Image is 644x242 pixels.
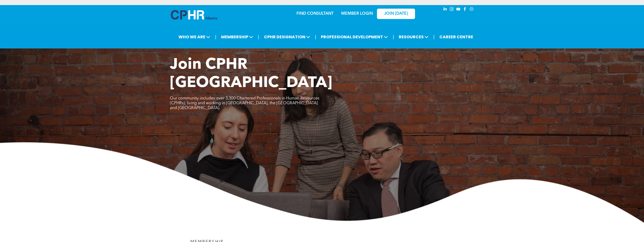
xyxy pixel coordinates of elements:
li: | [258,32,259,42]
a: youtube [456,6,461,13]
a: JOIN [DATE] [377,9,415,19]
span: RESOURCES [397,32,430,42]
span: MEMBERSHIP [220,32,255,42]
img: A blue and white logo for cp alberta [171,10,217,20]
a: instagram [449,6,455,13]
a: Social network [469,6,474,13]
a: MEMBER LOGIN [341,12,373,16]
a: CAREER CENTRE [438,32,475,42]
span: Our community includes over 3,300 Chartered Professionals in Human Resources (CPHRs), living and ... [170,96,319,110]
span: CPHR DESIGNATION [262,32,312,42]
a: FIND CONSULTANT [296,12,334,16]
span: JOIN [DATE] [384,11,408,16]
li: | [215,32,216,42]
span: WHO WE ARE [177,32,212,42]
li: | [315,32,316,42]
span: PROFESSIONAL DEVELOPMENT [319,32,389,42]
a: facebook [462,6,468,13]
li: | [433,32,435,42]
li: | [393,32,394,42]
a: linkedin [442,6,448,13]
span: Join CPHR [GEOGRAPHIC_DATA] [170,57,332,91]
